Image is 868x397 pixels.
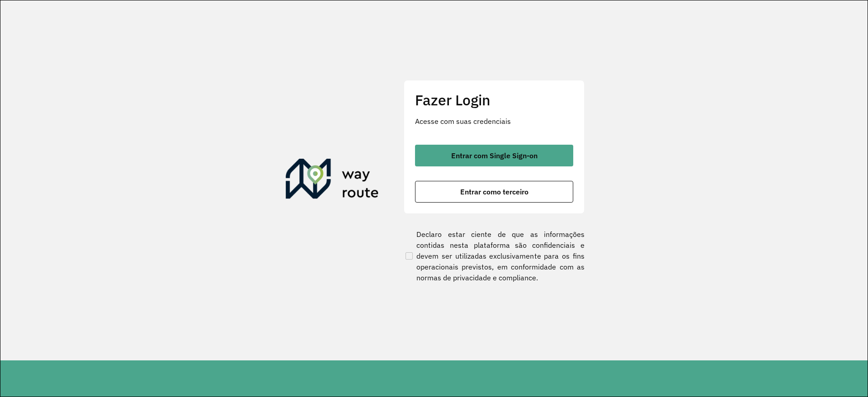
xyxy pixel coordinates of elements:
[415,145,573,166] button: button
[451,152,538,159] span: Entrar com Single Sign-on
[286,159,379,202] img: Roteirizador AmbevTech
[404,229,585,283] label: Declaro estar ciente de que as informações contidas nesta plataforma são confidenciais e devem se...
[415,91,573,109] h2: Fazer Login
[415,181,573,203] button: button
[460,188,528,195] span: Entrar como terceiro
[415,116,573,127] p: Acesse com suas credenciais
